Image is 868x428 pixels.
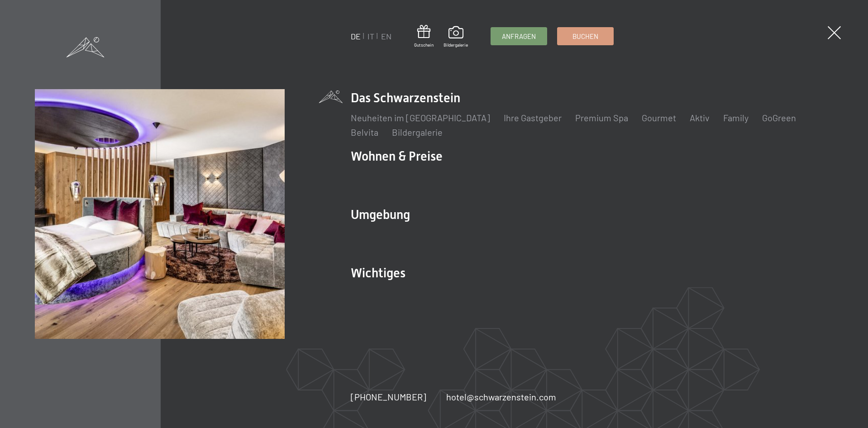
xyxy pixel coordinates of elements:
[444,26,468,48] a: Bildergalerie
[367,31,374,41] a: IT
[381,31,391,41] a: EN
[351,31,361,41] a: DE
[558,28,613,45] a: Buchen
[762,112,796,123] a: GoGreen
[642,112,676,123] a: Gourmet
[690,112,710,123] a: Aktiv
[414,42,434,48] span: Gutschein
[502,32,536,41] span: Anfragen
[35,89,285,339] img: Wellnesshotel Südtirol SCHWARZENSTEIN - Wellnessurlaub in den Alpen, Wandern und Wellness
[504,112,562,123] a: Ihre Gastgeber
[723,112,749,123] a: Family
[351,112,490,123] a: Neuheiten im [GEOGRAPHIC_DATA]
[351,127,378,138] a: Belvita
[414,25,434,48] a: Gutschein
[572,32,598,41] span: Buchen
[575,112,628,123] a: Premium Spa
[351,390,426,403] a: [PHONE_NUMBER]
[446,390,556,403] a: hotel@schwarzenstein.com
[392,127,443,138] a: Bildergalerie
[351,391,426,402] span: [PHONE_NUMBER]
[491,28,547,45] a: Anfragen
[444,42,468,48] span: Bildergalerie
